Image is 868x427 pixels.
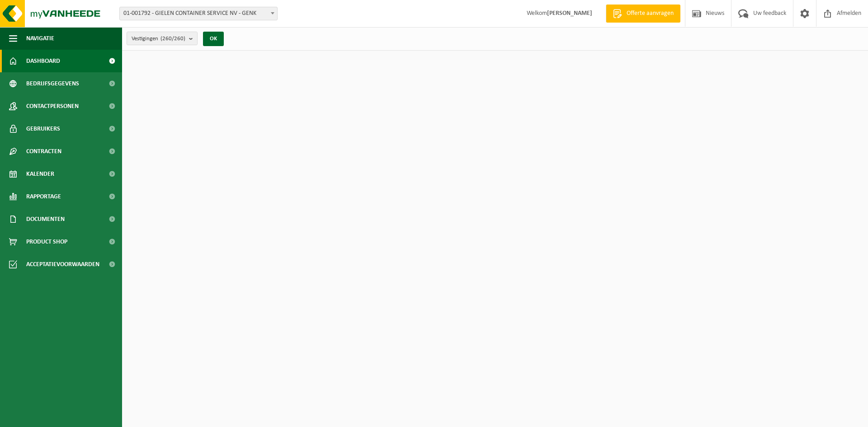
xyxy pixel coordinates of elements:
a: Offerte aanvragen [606,5,680,23]
span: Documenten [26,208,65,230]
button: Vestigingen(260/260) [127,32,198,45]
span: Kalender [26,163,54,185]
count: (260/260) [160,36,185,42]
span: Product Shop [26,230,67,253]
button: OK [203,32,224,46]
span: Gebruikers [26,117,60,140]
span: Dashboard [26,50,60,72]
span: Acceptatievoorwaarden [26,253,99,276]
span: Vestigingen [132,32,185,46]
strong: [PERSON_NAME] [547,10,592,17]
span: Rapportage [26,185,61,208]
span: Contactpersonen [26,95,79,117]
span: 01-001792 - GIELEN CONTAINER SERVICE NV - GENK [120,7,277,20]
span: Contracten [26,140,61,163]
span: Offerte aanvragen [624,9,676,18]
span: Bedrijfsgegevens [26,72,79,95]
span: Navigatie [26,27,54,50]
span: 01-001792 - GIELEN CONTAINER SERVICE NV - GENK [119,7,278,20]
